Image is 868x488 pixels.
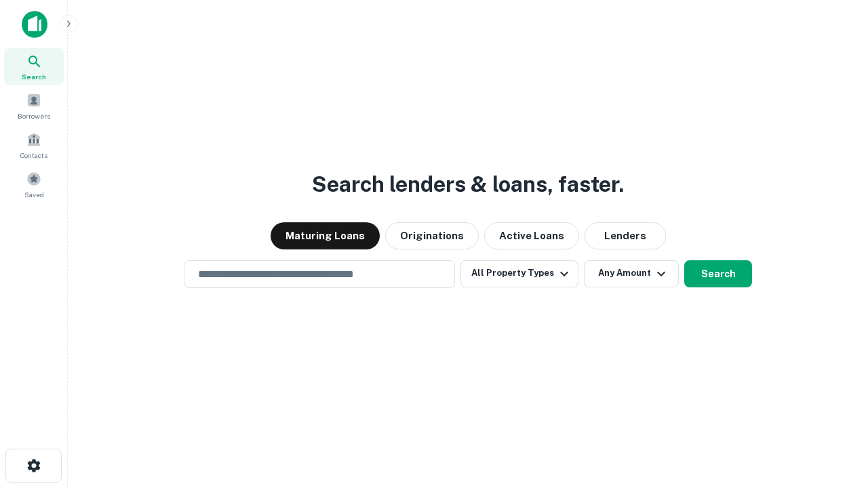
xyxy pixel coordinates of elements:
[4,48,64,85] a: Search
[684,260,752,287] button: Search
[4,87,64,124] a: Borrowers
[4,166,64,203] a: Saved
[800,380,868,445] iframe: Chat Widget
[312,168,624,201] h3: Search lenders & loans, faster.
[584,260,679,287] button: Any Amount
[484,222,579,249] button: Active Loans
[385,222,479,249] button: Originations
[24,189,44,200] span: Saved
[585,222,666,249] button: Lenders
[20,150,47,161] span: Contacts
[271,222,380,249] button: Maturing Loans
[4,127,64,163] a: Contacts
[22,71,46,82] span: Search
[18,110,50,121] span: Borrowers
[460,260,578,287] button: All Property Types
[22,11,47,38] img: capitalize-icon.png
